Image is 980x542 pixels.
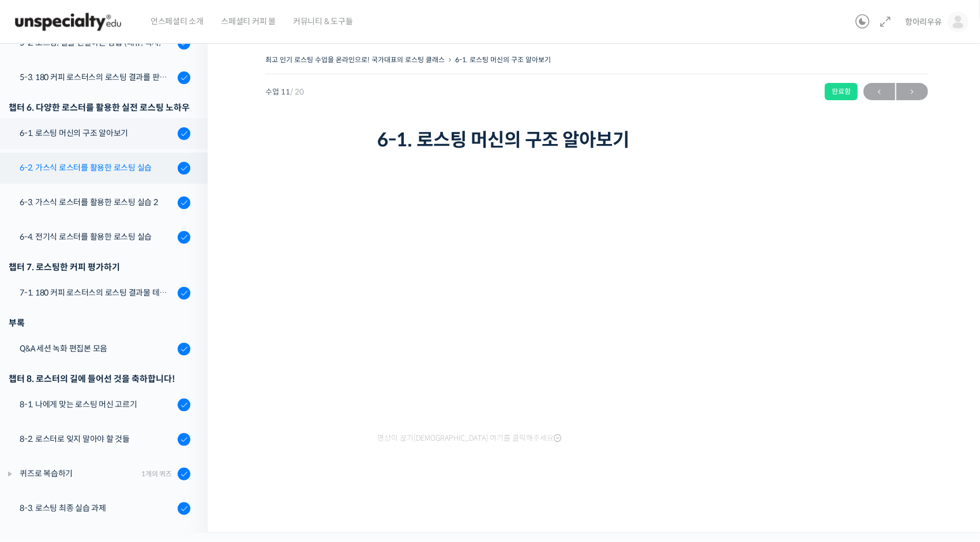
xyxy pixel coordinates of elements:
[20,467,138,480] div: 퀴즈로 복습하기
[20,433,174,445] div: 8-2. 로스터로 잊지 말아야 할 것들
[896,84,928,100] span: →
[896,83,928,100] a: 다음→
[106,383,119,392] span: 대화
[863,84,895,100] span: ←
[9,259,190,275] div: 챕터 7. 로스팅한 커피 평가하기
[36,382,43,392] span: 홈
[20,71,174,84] div: 5-3. 180 커피 로스터스의 로스팅 결과를 판단하는 노하우
[20,286,174,299] div: 7-1. 180 커피 로스터스의 로스팅 결과물 테스트 노하우
[290,87,304,97] span: / 20
[455,55,551,64] a: 6-1. 로스팅 머신의 구조 알아보기
[141,468,172,479] div: 1개의 퀴즈
[20,196,174,209] div: 6-3. 가스식 로스터를 활용한 로스팅 실습 2
[863,83,895,100] a: ←이전
[905,17,942,27] span: 항아리우유
[3,365,76,394] a: 홈
[149,365,221,394] a: 설정
[378,129,816,151] h1: 6-1. 로스팅 머신의 구조 알아보기
[825,83,858,100] div: 완료함
[20,398,174,411] div: 8-1. 나에게 맞는 로스팅 머신 고르기
[9,315,190,331] div: 부록
[76,365,149,394] a: 대화
[20,161,174,174] div: 6-2. 가스식 로스터를 활용한 로스팅 실습
[265,88,304,96] span: 수업 11
[20,502,174,514] div: 8-3. 로스팅 최종 실습 과제
[178,382,192,392] span: 설정
[20,127,174,139] div: 6-1. 로스팅 머신의 구조 알아보기
[378,434,562,443] span: 영상이 끊기[DEMOGRAPHIC_DATA] 여기를 클릭해주세요
[9,100,190,115] div: 챕터 6. 다양한 로스터를 활용한 실전 로스팅 노하우
[265,55,445,64] a: 최고 인기 로스팅 수업을 온라인으로! 국가대표의 로스팅 클래스
[20,342,174,355] div: Q&A 세션 녹화 편집본 모음
[9,371,190,386] div: 챕터 8. 로스터의 길에 들어선 것을 축하합니다!
[20,230,174,243] div: 6-4. 전기식 로스터를 활용한 로스팅 실습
